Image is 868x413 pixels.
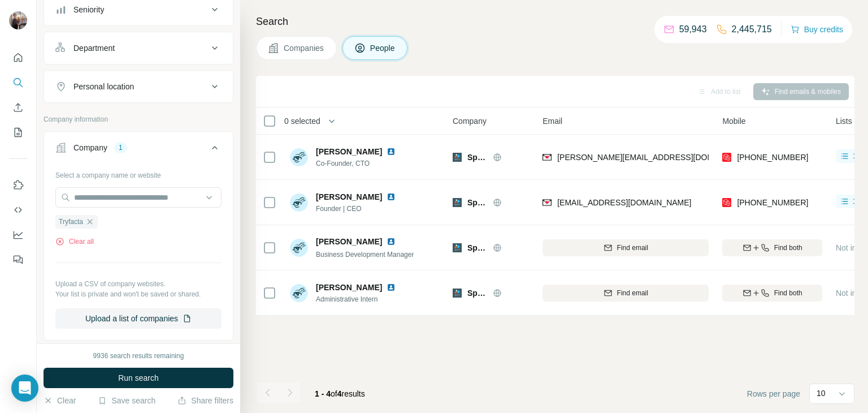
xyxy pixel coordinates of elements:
[9,11,27,29] img: Avatar
[284,115,320,127] span: 0 selected
[290,239,308,257] img: Avatar
[73,4,104,15] div: Seniority
[722,239,822,256] button: Find both
[44,395,76,406] button: Clear
[316,251,414,259] span: Business Development Manager
[93,351,184,361] div: 9936 search results remaining
[774,243,802,253] span: Find both
[290,284,308,302] img: Avatar
[774,288,802,298] span: Find both
[9,48,27,68] button: Quick start
[817,388,826,399] p: 10
[722,152,731,163] img: provider prospeo logo
[177,395,233,406] button: Share filters
[114,143,127,153] div: 1
[467,242,487,253] span: Spotz
[453,115,487,127] span: Company
[55,166,222,180] div: Select a company name or website
[467,197,487,208] span: Spotz
[387,192,396,201] img: LinkedIn logo
[387,283,396,292] img: LinkedIn logo
[557,153,756,162] span: [PERSON_NAME][EMAIL_ADDRESS][DOMAIN_NAME]
[9,72,27,93] button: Search
[836,115,852,127] span: Lists
[542,197,552,208] img: provider findymail logo
[290,148,308,166] img: Avatar
[387,237,396,246] img: LinkedIn logo
[316,191,382,203] span: [PERSON_NAME]
[316,204,409,214] span: Founder | CEO
[9,249,27,270] button: Feedback
[337,389,342,398] span: 4
[59,217,83,227] span: Tryfacta
[315,389,365,398] span: results
[98,395,155,406] button: Save search
[118,372,159,384] span: Run search
[11,375,38,402] div: Open Intercom Messenger
[557,198,691,207] span: [EMAIL_ADDRESS][DOMAIN_NAME]
[256,14,854,29] h4: Search
[316,158,409,169] span: Co-Founder, CTO
[284,42,325,54] span: Companies
[55,308,222,329] button: Upload a list of companies
[853,151,867,161] span: 1 list
[453,289,462,298] img: Logo of Spotz
[679,23,707,36] p: 59,943
[737,153,808,162] span: [PHONE_NUMBER]
[55,279,222,289] p: Upload a CSV of company websites.
[55,289,222,299] p: Your list is private and won't be saved or shared.
[370,42,396,54] span: People
[853,196,867,206] span: 1 list
[467,287,487,299] span: Spotz
[316,146,382,157] span: [PERSON_NAME]
[73,142,107,153] div: Company
[316,236,382,247] span: [PERSON_NAME]
[73,81,134,92] div: Personal location
[44,73,233,100] button: Personal location
[747,388,800,399] span: Rows per page
[44,114,233,124] p: Company information
[722,285,822,302] button: Find both
[791,21,843,37] button: Buy credits
[315,389,331,398] span: 1 - 4
[9,122,27,143] button: My lists
[542,285,709,302] button: Find email
[44,134,233,166] button: Company1
[9,97,27,118] button: Enrich CSV
[453,243,462,252] img: Logo of Spotz
[542,152,552,163] img: provider findymail logo
[73,42,115,54] div: Department
[542,239,709,256] button: Find email
[722,115,745,127] span: Mobile
[9,200,27,220] button: Use Surfe API
[722,197,731,208] img: provider prospeo logo
[453,153,462,162] img: Logo of Spotz
[467,152,487,163] span: Spotz
[732,23,772,36] p: 2,445,715
[55,236,94,247] button: Clear all
[316,282,382,293] span: [PERSON_NAME]
[9,225,27,245] button: Dashboard
[290,193,308,212] img: Avatar
[331,389,337,398] span: of
[44,368,233,388] button: Run search
[737,198,808,207] span: [PHONE_NUMBER]
[9,175,27,195] button: Use Surfe on LinkedIn
[617,243,648,253] span: Find email
[542,115,562,127] span: Email
[316,294,409,304] span: Administrative Intern
[617,288,648,298] span: Find email
[44,35,233,62] button: Department
[453,198,462,207] img: Logo of Spotz
[387,147,396,156] img: LinkedIn logo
